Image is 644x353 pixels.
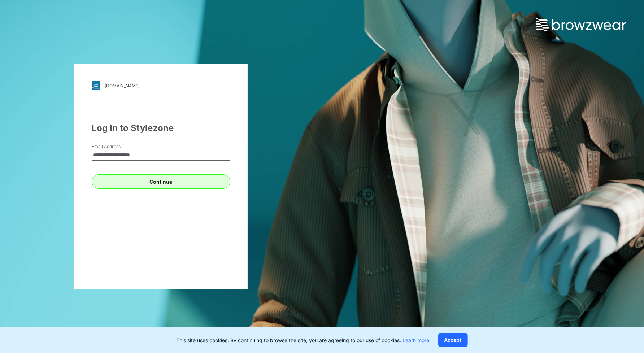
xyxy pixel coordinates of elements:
button: Accept [438,333,468,347]
div: Log in to Stylezone [92,122,230,135]
img: svg+xml;base64,PHN2ZyB3aWR0aD0iMjgiIGhlaWdodD0iMjgiIHZpZXdCb3g9IjAgMCAyOCAyOCIgZmlsbD0ibm9uZSIgeG... [92,81,100,90]
a: Learn more [403,337,430,343]
label: Email Address [92,143,142,150]
button: Continue [92,174,230,189]
img: browzwear-logo.73288ffb.svg [536,18,626,31]
p: This site uses cookies. By continuing to browse the site, you are agreeing to our use of cookies. [177,336,430,344]
a: [DOMAIN_NAME] [92,81,230,90]
div: [DOMAIN_NAME] [105,83,140,88]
